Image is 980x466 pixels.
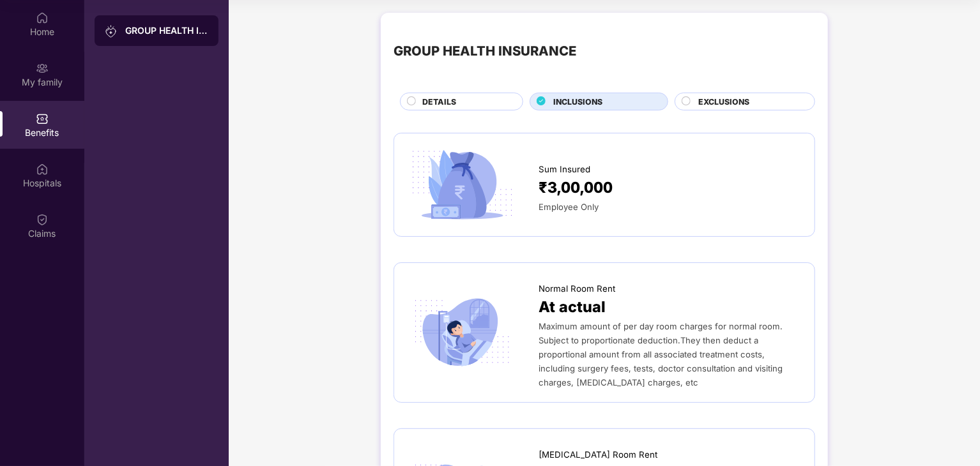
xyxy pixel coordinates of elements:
span: DETAILS [422,96,456,108]
img: svg+xml;base64,PHN2ZyBpZD0iSG9zcGl0YWxzIiB4bWxucz0iaHR0cDovL3d3dy53My5vcmcvMjAwMC9zdmciIHdpZHRoPS... [36,163,49,176]
img: svg+xml;base64,PHN2ZyB3aWR0aD0iMjAiIGhlaWdodD0iMjAiIHZpZXdCb3g9IjAgMCAyMCAyMCIgZmlsbD0ibm9uZSIgeG... [105,25,118,38]
img: icon [407,294,517,371]
span: Employee Only [539,202,599,212]
span: ₹3,00,000 [539,176,613,200]
div: GROUP HEALTH INSURANCE [394,41,576,61]
span: Normal Room Rent [539,282,615,296]
img: svg+xml;base64,PHN2ZyBpZD0iQ2xhaW0iIHhtbG5zPSJodHRwOi8vd3d3LnczLm9yZy8yMDAwL3N2ZyIgd2lkdGg9IjIwIi... [36,213,49,226]
div: GROUP HEALTH INSURANCE [125,24,208,37]
img: svg+xml;base64,PHN2ZyB3aWR0aD0iMjAiIGhlaWdodD0iMjAiIHZpZXdCb3g9IjAgMCAyMCAyMCIgZmlsbD0ibm9uZSIgeG... [36,62,49,75]
span: Sum Insured [539,163,590,176]
img: svg+xml;base64,PHN2ZyBpZD0iSG9tZSIgeG1sbnM9Imh0dHA6Ly93d3cudzMub3JnLzIwMDAvc3ZnIiB3aWR0aD0iMjAiIG... [36,11,49,24]
span: INCLUSIONS [553,96,602,108]
span: At actual [539,296,606,319]
img: svg+xml;base64,PHN2ZyBpZD0iQmVuZWZpdHMiIHhtbG5zPSJodHRwOi8vd3d3LnczLm9yZy8yMDAwL3N2ZyIgd2lkdGg9Ij... [36,112,49,125]
span: Maximum amount of per day room charges for normal room. Subject to proportionate deduction.They t... [539,321,783,387]
img: icon [407,146,517,223]
span: EXCLUSIONS [698,96,749,108]
span: [MEDICAL_DATA] Room Rent [539,448,657,462]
